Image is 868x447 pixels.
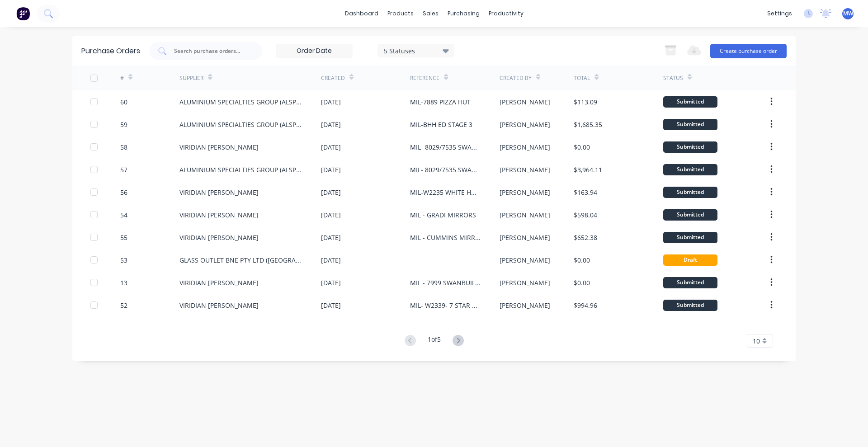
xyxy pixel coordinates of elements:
div: [DATE] [321,255,341,265]
div: $598.04 [574,210,597,220]
div: Reference [410,74,439,82]
span: MW [843,9,853,18]
div: Submitted [663,164,717,175]
div: ALUMINIUM SPECIALTIES GROUP (ALSPEC) [179,97,303,107]
div: $652.38 [574,233,597,242]
div: 5 Statuses [384,46,448,55]
div: [DATE] [321,278,341,287]
div: settings [763,7,797,20]
div: [PERSON_NAME] [500,165,550,174]
div: 54 [120,210,127,220]
div: $0.00 [574,142,590,152]
div: 59 [120,120,127,129]
div: ALUMINIUM SPECIALTIES GROUP (ALSPEC) [179,165,303,174]
div: 57 [120,165,127,174]
div: MIL - GRADI MIRRORS [410,210,476,220]
div: purchasing [443,7,484,20]
div: MIL-BHH ED STAGE 3 [410,120,472,129]
div: 52 [120,301,127,310]
div: 1 of 5 [428,334,441,348]
div: Submitted [663,277,717,288]
input: Order Date [276,44,352,58]
div: MIL - CUMMINS MIRRORS [410,233,481,242]
div: VIRIDIAN [PERSON_NAME] [179,233,259,242]
div: $1,685.35 [574,120,602,129]
div: 58 [120,142,127,152]
div: Submitted [663,141,717,153]
div: Created By [500,74,532,82]
div: $3,964.11 [574,165,602,174]
div: products [383,7,418,20]
div: Created [321,74,345,82]
div: 55 [120,233,127,242]
div: [PERSON_NAME] [500,97,550,107]
div: $994.96 [574,301,597,310]
div: [PERSON_NAME] [500,278,550,287]
div: productivity [484,7,528,20]
div: [PERSON_NAME] [500,255,550,265]
div: 60 [120,97,127,107]
div: $0.00 [574,255,590,265]
div: Total [574,74,590,82]
div: [DATE] [321,301,341,310]
div: [DATE] [321,120,341,129]
div: VIRIDIAN [PERSON_NAME] [179,210,259,220]
div: # [120,74,124,82]
div: [DATE] [321,188,341,197]
div: VIRIDIAN [PERSON_NAME] [179,188,259,197]
div: 53 [120,255,127,265]
div: [PERSON_NAME] [500,188,550,197]
div: $0.00 [574,278,590,287]
div: [PERSON_NAME] [500,142,550,152]
div: Purchase Orders [81,46,140,56]
div: MIL- W2339- 7 STAR WINDOWS [PERSON_NAME] [410,301,481,310]
div: MIL- 8029/7535 SWANBUILD MERLONG SET B [410,142,481,152]
div: [PERSON_NAME] [500,233,550,242]
div: 56 [120,188,127,197]
div: $163.94 [574,188,597,197]
div: VIRIDIAN [PERSON_NAME] [179,278,259,287]
input: Search purchase orders... [173,47,248,56]
span: 10 [753,336,760,346]
div: VIRIDIAN [PERSON_NAME] [179,142,259,152]
div: Supplier [179,74,203,82]
div: Draft [663,254,717,266]
div: Submitted [663,232,717,243]
div: [PERSON_NAME] [500,120,550,129]
div: sales [418,7,443,20]
div: [PERSON_NAME] [500,210,550,220]
div: VIRIDIAN [PERSON_NAME] [179,301,259,310]
a: dashboard [340,7,383,20]
div: [PERSON_NAME] [500,301,550,310]
div: Submitted [663,119,717,130]
div: [DATE] [321,165,341,174]
div: [DATE] [321,142,341,152]
div: MIL-7889 PIZZA HUT [410,97,471,107]
div: Submitted [663,96,717,108]
div: [DATE] [321,233,341,242]
div: [DATE] [321,210,341,220]
div: GLASS OUTLET BNE PTY LTD ([GEOGRAPHIC_DATA]) [179,255,303,265]
div: MIL-W2235 WHITE HOUSES [GEOGRAPHIC_DATA] [410,188,481,197]
div: Submitted [663,209,717,221]
div: MIL - 7999 SWANBUILD [PERSON_NAME] [410,278,481,287]
button: Create purchase order [710,44,787,58]
img: Factory [16,7,30,20]
div: [DATE] [321,97,341,107]
div: Submitted [663,187,717,198]
div: Submitted [663,300,717,311]
div: ALUMINIUM SPECIALTIES GROUP (ALSPEC) [179,120,303,129]
div: MIL- 8029/7535 SWANBUILD MERLONG SET B [410,165,481,174]
div: $113.09 [574,97,597,107]
div: Status [663,74,683,82]
div: 13 [120,278,127,287]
